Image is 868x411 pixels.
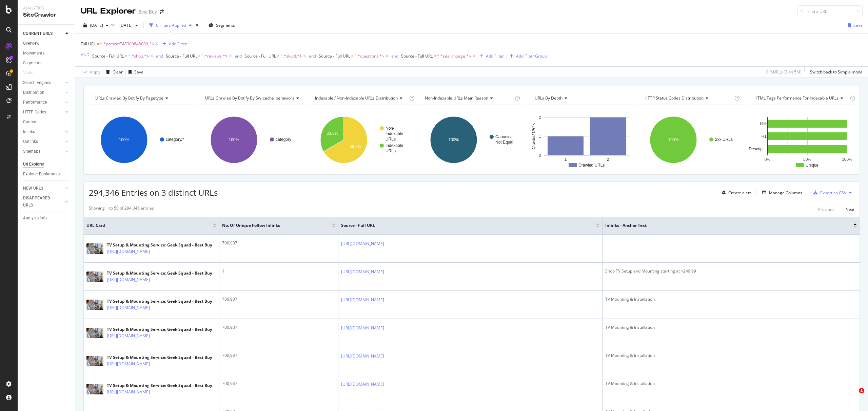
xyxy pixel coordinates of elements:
[386,143,403,148] text: Indexable
[845,388,861,404] iframe: Intercom live chat
[749,147,767,151] text: Descrip…
[206,20,238,31] button: Segments
[92,53,124,59] span: Source - Full URL
[605,352,857,359] div: TV Mounting & Installation
[516,53,547,59] div: Add Filter Group
[23,148,63,155] a: Sitemaps
[204,93,304,104] h4: URLs Crawled By Botify By sw_cache_behaviors
[23,50,44,57] div: Movements
[107,326,212,332] div: TV Setup & Mounting Service: Geek Squad - Best Buy
[769,190,802,196] div: Manage Columns
[418,110,525,169] svg: A chart.
[719,187,751,198] button: Create alert
[803,157,811,162] text: 50%
[216,22,235,28] span: Segments
[846,205,854,213] button: Next
[199,110,305,169] div: A chart.
[319,53,350,59] span: Source - Full URL
[107,276,150,283] a: [URL][DOMAIN_NAME]
[119,137,130,142] text: 100%
[23,138,63,145] a: Outlinks
[89,205,154,213] div: Showing 1 to 50 of 294,346 entries
[820,190,846,196] div: Export as CSV
[107,383,212,389] div: TV Setup & Mounting Service: Geek Squad - Best Buy
[86,222,211,229] span: URL Card
[107,361,150,367] a: [URL][DOMAIN_NAME]
[728,190,751,196] div: Create alert
[341,268,384,275] a: [URL][DOMAIN_NAME]
[859,388,864,393] span: 1
[23,128,63,135] a: Inlinks
[645,95,704,101] span: HTTP Status Codes Distribution
[86,356,103,367] img: main image
[194,22,200,29] div: times
[156,53,163,59] button: and
[341,381,384,388] a: [URL][DOMAIN_NAME]
[117,22,133,28] span: 2025 Jul. 29th
[86,328,103,339] img: main image
[166,53,197,59] span: Source - Full URL
[107,270,212,276] div: TV Setup & Mounting Service: Geek Squad - Best Buy
[535,95,563,101] span: URLs by Depth
[113,69,123,75] div: Clear
[235,53,242,59] button: and
[341,353,384,360] a: [URL][DOMAIN_NAME]
[486,53,504,59] div: Add Filter
[23,215,47,222] div: Analysis Info
[327,131,338,136] text: 33.3%
[107,298,212,304] div: TV Setup & Mounting Service: Geek Squad - Best Buy
[90,69,100,75] div: Apply
[89,110,195,169] svg: A chart.
[81,5,136,17] div: URL Explorer
[103,67,123,78] button: Clear
[23,171,60,178] div: Explorer Bookmarks
[107,304,150,311] a: [URL][DOMAIN_NAME]
[277,53,279,59] span: ≠
[811,187,846,198] button: Export as CSV
[95,95,163,101] span: URLs Crawled By Botify By pagetype
[23,118,70,126] a: Content
[766,69,802,75] div: 0 % URLs ( 3 on 5M )
[23,60,70,67] a: Segments
[222,381,335,387] div: 700,937
[107,242,212,248] div: TV Setup & Mounting Service: Geek Squad - Best Buy
[23,99,63,106] a: Performance
[309,53,316,59] div: and
[107,389,150,395] a: [URL][DOMAIN_NAME]
[495,140,513,145] text: Not Equal
[423,93,513,104] h4: Non-Indexable URLs Main Reason
[643,93,733,104] h4: HTTP Status Codes Distribution
[810,69,863,75] div: Switch back to Simple mode
[23,40,39,47] div: Overview
[23,40,70,47] a: Overview
[845,20,863,31] button: Save
[23,148,40,155] div: Sitemaps
[166,137,184,142] text: category/*
[23,185,43,192] div: NEW URLS
[90,22,103,28] span: 2025 Sep. 9th
[23,89,44,96] div: Distribution
[477,52,504,60] button: Add Filter
[111,22,117,27] span: vs
[853,22,863,28] div: Save
[818,207,834,212] div: Previous
[565,157,567,162] text: 1
[23,69,40,77] a: Visits
[23,161,44,168] div: Url Explorer
[107,354,212,361] div: TV Setup & Mounting Service: Geek Squad - Best Buy
[86,243,103,254] img: main image
[107,248,150,255] a: [URL][DOMAIN_NAME]
[605,222,843,229] span: Inlinks - Anchor Text
[638,110,745,169] svg: A chart.
[448,137,459,142] text: 100%
[341,325,384,331] a: [URL][DOMAIN_NAME]
[528,110,635,169] svg: A chart.
[23,109,46,116] div: HTTP Codes
[23,185,63,192] a: NEW URLS
[138,8,157,15] div: Best Buy
[222,352,335,359] div: 700,937
[350,144,361,149] text: 66.7%
[315,95,398,101] span: Indexable / Non-Indexable URLs distribution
